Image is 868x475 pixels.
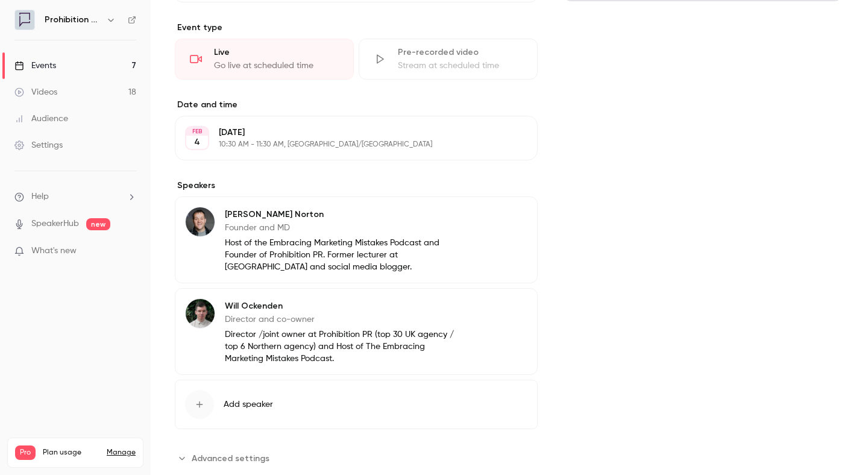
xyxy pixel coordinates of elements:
[175,22,538,34] p: Event type
[14,113,68,125] div: Audience
[225,329,459,365] p: Director /joint owner at Prohibition PR (top 30 UK agency / top 6 Northern agency) and Host of Th...
[192,452,269,465] span: Advanced settings
[175,380,538,429] button: Add speaker
[225,237,459,273] p: Host of the Embracing Marketing Mistakes Podcast and Founder of Prohibition PR. Former lecturer a...
[175,99,538,111] label: Date and time
[175,448,538,468] section: Advanced settings
[14,190,136,203] li: help-dropdown-opener
[43,448,99,458] span: Plan usage
[31,190,49,203] span: Help
[14,139,63,151] div: Settings
[175,288,538,375] div: Will OckendenWill OckendenDirector and co-ownerDirector /joint owner at Prohibition PR (top 30 UK...
[398,46,523,58] div: Pre-recorded video
[225,222,459,234] p: Founder and MD
[175,180,538,192] label: Speakers
[122,246,136,257] iframe: Noticeable Trigger
[45,14,101,26] h6: Prohibition PR
[219,127,474,139] p: [DATE]
[175,448,277,468] button: Advanced settings
[186,207,215,236] img: Chris Norton
[219,140,474,149] p: 10:30 AM - 11:30 AM, [GEOGRAPHIC_DATA]/[GEOGRAPHIC_DATA]
[175,197,538,283] div: Chris Norton[PERSON_NAME] NortonFounder and MDHost of the Embracing Marketing Mistakes Podcast an...
[225,209,459,221] p: [PERSON_NAME] Norton
[225,300,459,312] p: Will Ockenden
[31,218,79,230] a: SpeakerHub
[107,448,136,458] a: Manage
[186,299,215,328] img: Will Ockenden
[214,46,339,58] div: Live
[186,127,208,136] div: FEB
[14,86,57,98] div: Videos
[86,218,110,230] span: new
[175,39,354,80] div: LiveGo live at scheduled time
[359,39,538,80] div: Pre-recorded videoStream at scheduled time
[398,60,523,72] div: Stream at scheduled time
[194,136,200,148] p: 4
[14,60,56,72] div: Events
[214,60,339,72] div: Go live at scheduled time
[224,398,273,411] span: Add speaker
[15,445,36,460] span: Pro
[225,313,459,326] p: Director and co-owner
[31,245,77,257] span: What's new
[15,10,34,30] img: Prohibition PR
